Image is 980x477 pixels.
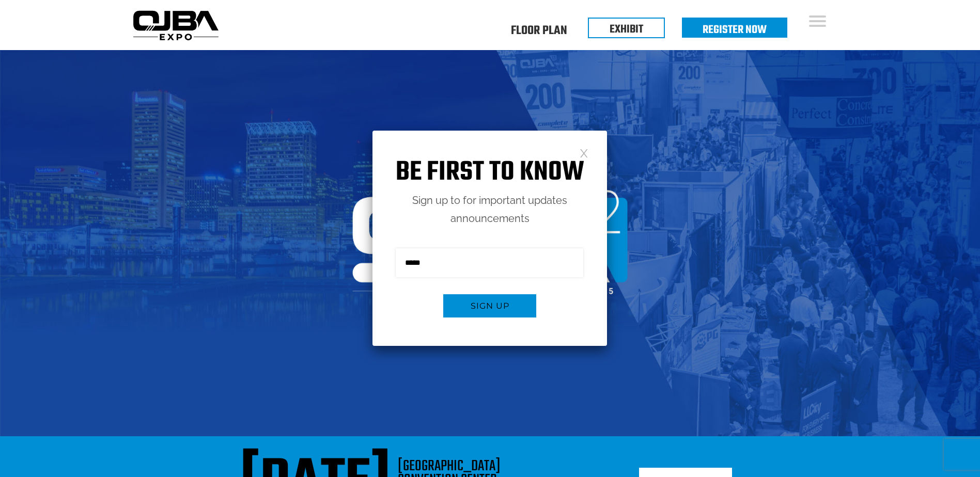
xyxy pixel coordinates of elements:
p: Sign up to for important updates announcements [372,192,607,228]
a: Register Now [703,21,767,39]
h1: Be first to know [372,156,607,189]
a: EXHIBIT [610,21,643,38]
a: Close [580,148,588,157]
button: Sign up [443,294,536,317]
